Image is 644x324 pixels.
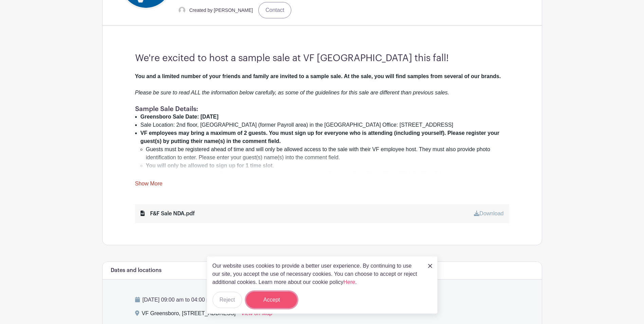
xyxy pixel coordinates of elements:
strong: You will only be allowed to sign up for 1 time slot [146,163,273,168]
strong: Greensboro Sale Date: [DATE] [141,114,219,120]
li: Sale Location: 2nd floor, [GEOGRAPHIC_DATA] (former Payroll area) in the [GEOGRAPHIC_DATA] Office... [141,121,509,129]
button: Reject [213,292,242,308]
a: Show More [135,181,163,189]
p: [DATE] 09:00 am to 04:00 pm [135,296,509,304]
h3: We're excited to host a sample sale at VF [GEOGRAPHIC_DATA] this fall! [135,53,509,64]
button: Accept [246,292,297,308]
a: Download [474,211,503,216]
a: View on Map [241,309,272,320]
strong: EACH GUEST MUST HAVE A SEPARATE RESERVATION [303,171,447,177]
a: Contact [258,2,291,18]
div: VF Greensboro, [STREET_ADDRESS] [142,309,236,320]
small: Created by [PERSON_NAME] [189,7,253,13]
strong: VF employees may bring a maximum of 2 guests. You must sign up for everyone who is attending (inc... [141,130,499,144]
li: . [146,162,509,170]
p: Our website uses cookies to provide a better user experience. By continuing to use our site, you ... [213,262,421,286]
em: Please be sure to read ALL the information below carefully, as some of the guidelines for this sa... [135,90,449,95]
h1: Sample Sale Details: [135,105,509,113]
a: Here [344,279,355,285]
div: F&F Sale NDA.pdf [141,210,195,218]
li: Guests who are not signed up in PlanHero will not be allowed entry. . You can edit your guests li... [141,170,509,186]
li: Guests must be registered ahead of time and will only be allowed access to the sale with their VF... [146,145,509,162]
strong: You and a limited number of your friends and family are invited to a sample sale. At the sale, yo... [135,73,501,79]
img: default-ce2991bfa6775e67f084385cd625a349d9dcbb7a52a09fb2fda1e96e2d18dcdb.png [179,7,185,14]
img: close_button-5f87c8562297e5c2d7936805f587ecaba9071eb48480494691a3f1689db116b3.svg [428,264,432,268]
h6: Dates and locations [111,267,162,274]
